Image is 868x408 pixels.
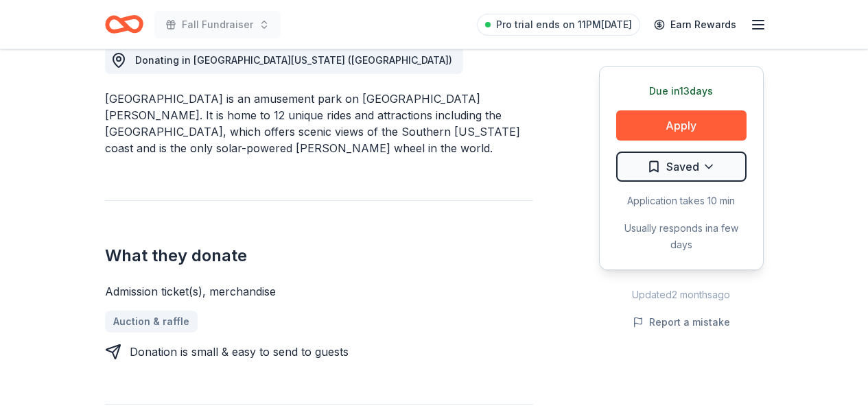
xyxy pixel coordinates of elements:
[105,91,533,156] div: [GEOGRAPHIC_DATA] is an amusement park on [GEOGRAPHIC_DATA][PERSON_NAME]. It is home to 12 unique...
[105,311,198,333] a: Auction & raffle
[477,14,640,36] a: Pro trial ends on 11PM[DATE]
[154,11,281,38] button: Fall Fundraiser
[616,220,747,253] div: Usually responds in a few days
[105,245,533,267] h2: What they donate
[105,8,143,40] a: Home
[633,314,730,331] button: Report a mistake
[105,283,533,300] div: Admission ticket(s), merchandise
[646,12,744,37] a: Earn Rewards
[616,110,747,141] button: Apply
[666,158,699,176] span: Saved
[616,193,747,209] div: Application takes 10 min
[135,54,452,66] span: Donating in [GEOGRAPHIC_DATA][US_STATE] ([GEOGRAPHIC_DATA])
[182,16,253,33] span: Fall Fundraiser
[130,344,349,360] div: Donation is small & easy to send to guests
[616,152,747,182] button: Saved
[616,83,747,99] div: Due in 13 days
[599,287,764,303] div: Updated 2 months ago
[496,16,632,33] span: Pro trial ends on 11PM[DATE]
